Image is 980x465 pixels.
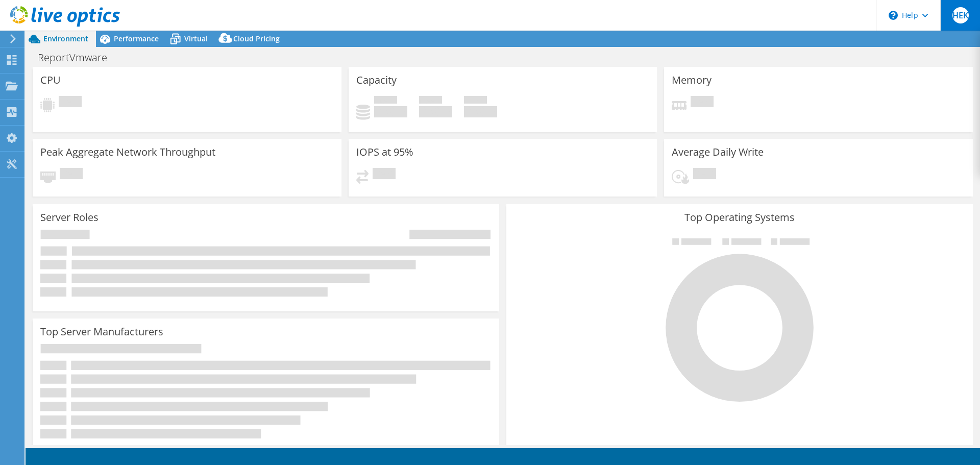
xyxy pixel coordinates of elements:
span: Pending [693,168,716,182]
h3: Server Roles [40,212,99,223]
h4: 0 GiB [419,106,452,117]
span: Performance [114,34,159,43]
h3: CPU [40,75,61,86]
span: Pending [60,168,83,182]
h3: Top Operating Systems [514,212,965,223]
h3: Peak Aggregate Network Throughput [40,146,215,158]
h1: ReportVmware [33,52,123,63]
h4: 0 GiB [464,106,497,117]
svg: \n [889,11,898,20]
span: Virtual [184,34,208,43]
span: Pending [691,96,714,110]
span: Pending [373,168,396,182]
span: Environment [43,34,88,43]
span: Free [419,96,442,106]
h3: Average Daily Write [672,146,764,158]
span: Total [464,96,487,106]
span: HEK [952,7,969,23]
span: Cloud Pricing [233,34,280,43]
h3: Memory [672,75,712,86]
span: Used [374,96,397,106]
span: Pending [59,96,82,110]
h3: Top Server Manufacturers [40,326,163,337]
h4: 0 GiB [374,106,407,117]
h3: IOPS at 95% [356,146,413,158]
h3: Capacity [356,75,397,86]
